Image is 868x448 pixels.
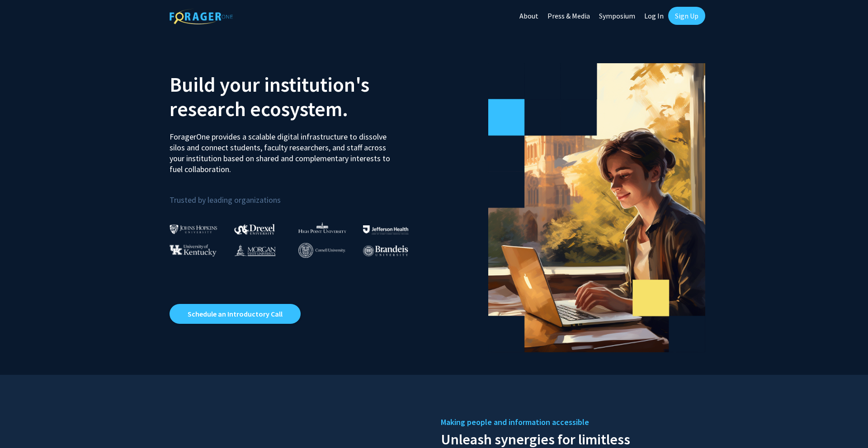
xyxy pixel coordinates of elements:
[363,245,408,257] img: Brandeis University
[441,415,698,429] h5: Making people and information accessible
[234,224,275,234] img: Drexel University
[170,244,217,257] img: University of Kentucky
[7,407,38,441] iframe: Chat
[170,125,396,175] p: ForagerOne provides a scalable digital infrastructure to dissolve silos and connect students, fac...
[170,182,427,207] p: Trusted by leading organizations
[234,244,276,256] img: Morgan State University
[363,225,408,234] img: Thomas Jefferson University
[298,243,345,258] img: Cornell University
[298,222,346,233] img: High Point University
[170,72,427,121] h2: Build your institution's research ecosystem.
[668,7,705,25] a: Sign Up
[170,224,217,234] img: Johns Hopkins University
[170,304,301,324] a: Opens in a new tab
[170,9,233,24] img: ForagerOne Logo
